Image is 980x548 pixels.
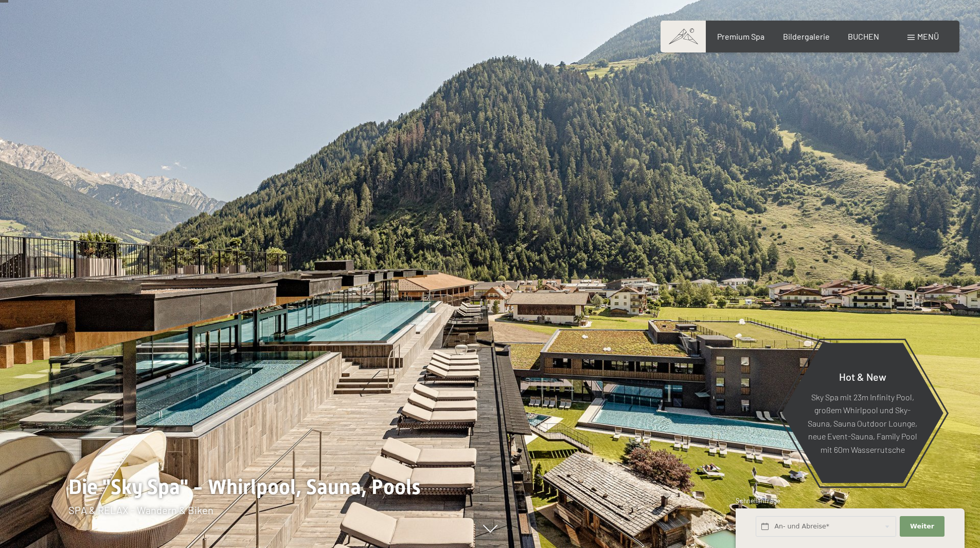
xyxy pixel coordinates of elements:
[781,342,944,484] a: Hot & New Sky Spa mit 23m Infinity Pool, großem Whirlpool und Sky-Sauna, Sauna Outdoor Lounge, ne...
[917,31,939,41] span: Menü
[736,497,780,505] span: Schnellanfrage
[717,31,764,41] a: Premium Spa
[807,390,918,456] p: Sky Spa mit 23m Infinity Pool, großem Whirlpool und Sky-Sauna, Sauna Outdoor Lounge, neue Event-S...
[910,522,934,531] span: Weiter
[848,31,879,41] a: BUCHEN
[839,370,886,382] span: Hot & New
[783,31,830,41] a: Bildergalerie
[900,516,944,537] button: Weiter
